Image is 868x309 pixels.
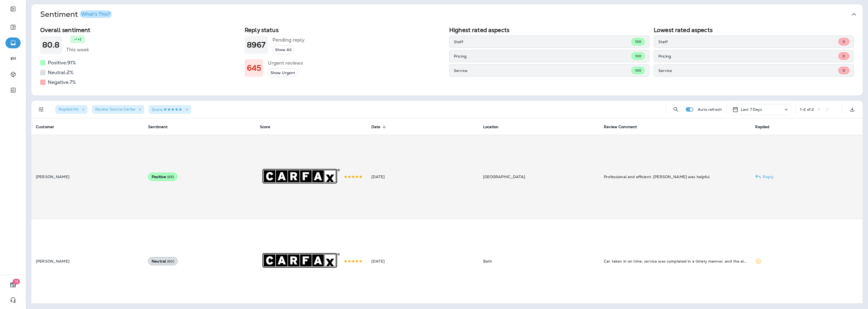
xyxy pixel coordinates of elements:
[48,58,76,67] h5: Positive: 91 %
[5,279,21,290] button: 19
[59,107,79,112] span: Replied : No
[13,279,20,284] span: 19
[152,107,182,112] span: Score :
[843,39,845,44] span: 0
[449,27,649,33] h2: Highest rated aspects
[36,104,47,115] button: Filters
[36,124,61,129] span: Customer
[635,54,641,58] span: 100
[36,259,139,263] p: [PERSON_NAME]
[483,125,499,129] span: Location
[36,175,139,179] p: [PERSON_NAME]
[654,27,854,33] h2: Lowest rated aspects
[48,68,74,77] h5: Neutral: 2 %
[247,64,261,72] h1: 645
[635,39,641,44] span: 100
[604,258,746,264] div: Car taken in on time, service was completed in a timely manner, and the alignment was also done i...
[80,10,112,18] button: What's This?
[92,105,144,114] div: Review Source:Carfax
[367,135,478,219] td: [DATE]
[66,45,89,54] h5: This week
[454,54,631,58] p: Pricing
[371,124,388,129] span: Date
[260,125,270,129] span: Score
[78,37,81,42] p: +1
[658,68,838,73] p: Service
[148,173,177,181] div: Positive
[755,125,769,129] span: Replied
[454,40,631,44] p: Staff
[761,175,774,179] p: Reply
[367,219,478,303] td: [DATE]
[698,107,722,112] p: Auto refresh
[40,27,240,33] h2: Overall sentiment
[755,124,776,129] span: Replied
[268,68,298,77] button: Show Urgent
[843,68,845,73] span: 0
[247,40,266,49] h1: 8967
[42,40,60,49] h1: 80.8
[95,107,135,112] span: Review Source : Carfax
[55,105,88,114] div: Replied:No
[847,104,858,115] button: Export as CSV
[454,68,631,73] p: Service
[843,54,845,58] span: 0
[371,125,381,129] span: Date
[167,259,174,264] span: ( 60 )
[800,107,814,112] div: 1 - 2 of 2
[671,104,681,115] button: Search Reviews
[604,125,637,129] span: Review Comment
[36,125,54,129] span: Customer
[36,4,867,24] button: SentimentWhat's This?
[658,40,838,44] p: Staff
[483,259,492,264] span: Bath
[31,24,863,95] div: SentimentWhat's This?
[81,12,110,17] div: What's This?
[148,124,175,129] span: Sentiment
[272,45,294,54] button: Show All
[148,257,178,265] div: Neutral
[148,125,168,129] span: Sentiment
[268,59,303,67] h5: Urgent reviews
[483,124,506,129] span: Location
[260,124,277,129] span: Score
[5,4,21,14] button: Expand Sidebar
[167,175,174,179] span: ( 85 )
[604,124,644,129] span: Review Comment
[245,27,445,33] h2: Reply status
[48,78,76,87] h5: Negative: 7 %
[604,174,746,179] div: Professional and efficient. Shane was helpful
[40,10,112,19] h1: Sentiment
[658,54,838,58] p: Pricing
[741,107,762,112] p: Last 7 Days
[149,105,191,114] div: Score:5 Stars
[272,36,305,44] h5: Pending reply
[483,174,525,179] span: [GEOGRAPHIC_DATA]
[635,68,641,73] span: 100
